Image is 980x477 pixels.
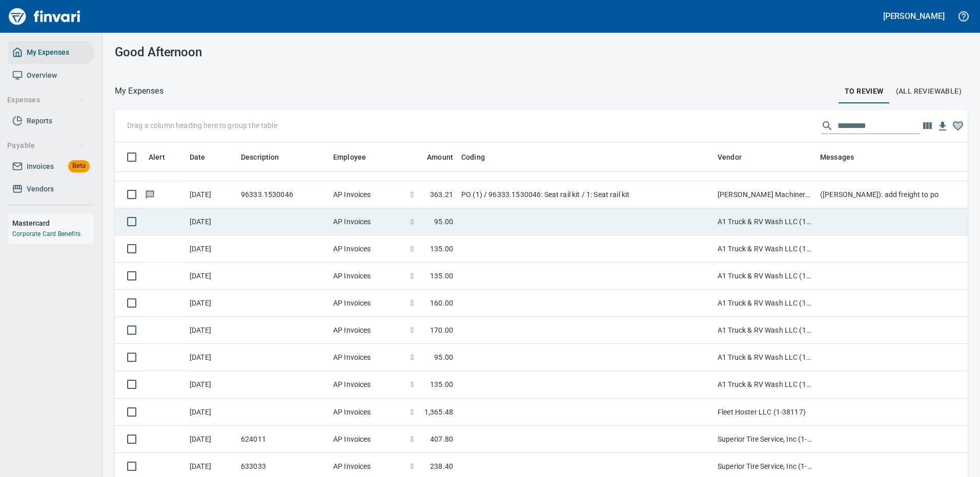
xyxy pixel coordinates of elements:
[713,317,816,344] td: A1 Truck & RV Wash LLC (1-30656)
[186,426,237,453] td: [DATE]
[329,263,406,290] td: AP Invoices
[186,235,237,263] td: [DATE]
[329,399,406,426] td: AP Invoices
[149,151,178,163] span: Alert
[410,434,414,444] span: $
[7,94,85,106] span: Expenses
[8,155,94,178] a: InvoicesBeta
[430,271,453,281] span: 135.00
[430,189,453,200] span: 363.21
[145,191,155,198] span: Has messages
[186,208,237,235] td: [DATE]
[186,371,237,398] td: [DATE]
[713,426,816,453] td: Superior Tire Service, Inc (1-10991)
[186,317,237,344] td: [DATE]
[8,110,94,133] a: Reports
[27,115,52,127] span: Reports
[845,85,884,98] span: To Review
[186,290,237,317] td: [DATE]
[410,189,414,200] span: $
[115,45,383,59] h3: Good Afternoon
[410,407,414,417] span: $
[329,181,406,208] td: AP Invoices
[430,461,453,471] span: 238.40
[329,208,406,235] td: AP Invoices
[3,136,89,155] button: Payable
[883,11,945,21] h5: [PERSON_NAME]
[27,183,54,196] span: Vendors
[329,371,406,398] td: AP Invoices
[237,426,329,453] td: 624011
[896,85,962,98] span: (All Reviewable)
[935,119,950,134] button: Download Table
[414,151,453,163] span: Amount
[410,244,414,254] span: $
[713,399,816,426] td: Fleet Hoster LLC (1-38117)
[713,290,816,317] td: A1 Truck & RV Wash LLC (1-30656)
[241,151,293,163] span: Description
[430,325,453,335] span: 170.00
[27,69,57,82] span: Overview
[950,118,966,134] button: Column choices favorited. Click to reset to default
[8,178,94,201] a: Vendors
[713,181,816,208] td: [PERSON_NAME] Machinery Co (1-10794)
[718,151,755,163] span: Vendor
[333,151,379,163] span: Employee
[410,298,414,308] span: $
[186,263,237,290] td: [DATE]
[430,434,453,444] span: 407.80
[430,379,453,389] span: 135.00
[7,139,85,152] span: Payable
[410,216,414,227] span: $
[329,426,406,453] td: AP Invoices
[430,244,453,254] span: 135.00
[410,352,414,362] span: $
[115,85,164,97] p: My Expenses
[27,160,54,173] span: Invoices
[920,118,935,134] button: Choose columns to display
[3,91,89,110] button: Expenses
[12,218,94,229] h6: Mastercard
[329,290,406,317] td: AP Invoices
[718,151,742,163] span: Vendor
[329,235,406,263] td: AP Invoices
[329,317,406,344] td: AP Invoices
[713,263,816,290] td: A1 Truck & RV Wash LLC (1-30656)
[820,151,854,163] span: Messages
[430,298,453,308] span: 160.00
[8,64,94,87] a: Overview
[434,216,453,227] span: 95.00
[713,235,816,263] td: A1 Truck & RV Wash LLC (1-30656)
[68,160,90,172] span: Beta
[461,151,485,163] span: Coding
[115,85,164,97] nav: breadcrumb
[190,151,219,163] span: Date
[457,181,713,208] td: PO (1) / 96333.1530046: Seat rail kit / 1: Seat rail kit
[424,407,453,417] span: 1,365.48
[241,151,279,163] span: Description
[881,8,947,24] button: [PERSON_NAME]
[410,325,414,335] span: $
[820,151,867,163] span: Messages
[186,181,237,208] td: [DATE]
[461,151,498,163] span: Coding
[12,230,80,237] a: Corporate Card Benefits
[333,151,366,163] span: Employee
[410,461,414,471] span: $
[713,208,816,235] td: A1 Truck & RV Wash LLC (1-30656)
[410,379,414,389] span: $
[427,151,453,163] span: Amount
[149,151,165,163] span: Alert
[329,344,406,371] td: AP Invoices
[237,181,329,208] td: 96333.1530046
[6,4,83,29] img: Finvari
[8,41,94,64] a: My Expenses
[434,352,453,362] span: 95.00
[713,371,816,398] td: A1 Truck & RV Wash LLC (1-30656)
[713,344,816,371] td: A1 Truck & RV Wash LLC (1-30656)
[186,399,237,426] td: [DATE]
[186,344,237,371] td: [DATE]
[27,46,69,59] span: My Expenses
[127,120,277,131] p: Drag a column heading here to group the table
